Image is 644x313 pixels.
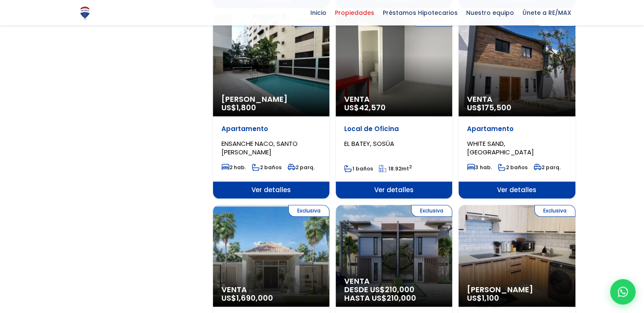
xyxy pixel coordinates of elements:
[467,95,567,103] span: Venta
[409,164,412,170] sup: 2
[221,125,321,133] p: Apartamento
[467,164,492,171] span: 3 hab.
[388,165,401,172] span: 18.92
[534,205,575,217] span: Exclusiva
[287,164,315,171] span: 2 parq.
[344,294,444,302] span: HASTA US$
[336,182,452,198] span: Ver detalles
[344,102,386,113] span: US$
[221,164,246,171] span: 2 hab.
[221,293,273,303] span: US$
[533,164,561,171] span: 2 parq.
[344,139,394,148] span: EL BATEY, SOSÚA
[236,102,256,113] span: 1,800
[467,102,511,113] span: US$
[336,14,452,198] a: Exclusiva Venta US$42,570 Local de Oficina EL BATEY, SOSÚA 1 baños 18.92mt2 Ver detalles
[379,6,462,19] span: Préstamos Hipotecarios
[344,165,373,172] span: 1 baños
[221,285,321,294] span: Venta
[221,102,256,113] span: US$
[213,14,329,198] a: Exclusiva [PERSON_NAME] US$1,800 Apartamento ENSANCHE NACO, SANTO [PERSON_NAME] 2 hab. 2 baños 2 ...
[467,285,567,294] span: [PERSON_NAME]
[379,165,412,172] span: mt
[459,182,575,198] span: Ver detalles
[385,284,415,295] span: 210,000
[331,6,379,19] span: Propiedades
[482,293,499,303] span: 1,100
[236,293,273,303] span: 1,690,000
[359,102,386,113] span: 42,570
[213,182,329,198] span: Ver detalles
[252,164,282,171] span: 2 baños
[387,293,416,303] span: 210,000
[288,205,329,217] span: Exclusiva
[344,285,444,302] span: DESDE US$
[459,14,575,198] a: Exclusiva Venta US$175,500 Apartamento WHITE SAND, [GEOGRAPHIC_DATA] 3 hab. 2 baños 2 parq. Ver d...
[462,6,518,19] span: Nuestro equipo
[482,102,511,113] span: 175,500
[467,139,534,156] span: WHITE SAND, [GEOGRAPHIC_DATA]
[77,6,92,20] img: Logo de REMAX
[518,6,575,19] span: Únete a RE/MAX
[306,6,331,19] span: Inicio
[467,125,567,133] p: Apartamento
[498,164,528,171] span: 2 baños
[467,293,499,303] span: US$
[221,139,298,156] span: ENSANCHE NACO, SANTO [PERSON_NAME]
[411,205,452,217] span: Exclusiva
[344,95,444,103] span: Venta
[344,125,444,133] p: Local de Oficina
[344,277,444,285] span: Venta
[221,95,321,103] span: [PERSON_NAME]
